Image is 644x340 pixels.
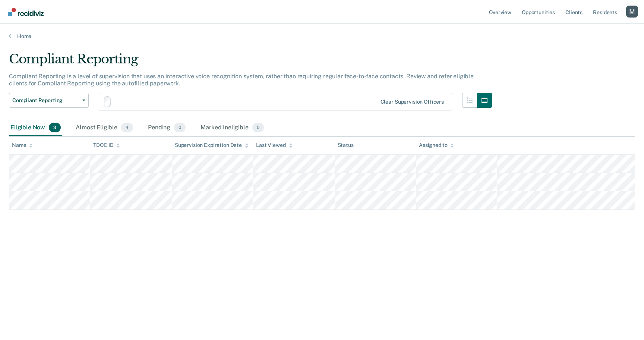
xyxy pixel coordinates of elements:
[381,99,444,105] div: Clear supervision officers
[9,33,635,40] a: Home
[199,120,265,136] div: Marked Ineligible0
[9,51,492,73] div: Compliant Reporting
[174,123,186,132] span: 0
[252,123,264,132] span: 0
[93,142,120,148] div: TDOC ID
[9,120,62,136] div: Eligible Now3
[49,123,61,132] span: 3
[12,142,33,148] div: Name
[121,123,133,132] span: 4
[8,8,44,16] img: Recidiviz
[338,142,354,148] div: Status
[419,142,454,148] div: Assigned to
[74,120,135,136] div: Almost Eligible4
[256,142,292,148] div: Last Viewed
[146,120,187,136] div: Pending0
[175,142,249,148] div: Supervision Expiration Date
[9,73,474,87] p: Compliant Reporting is a level of supervision that uses an interactive voice recognition system, ...
[626,6,638,18] button: Profile dropdown button
[9,93,89,108] button: Compliant Reporting
[12,97,79,104] span: Compliant Reporting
